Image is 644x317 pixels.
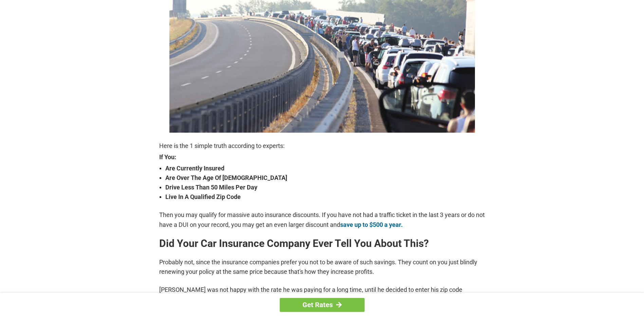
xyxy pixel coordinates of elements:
strong: If You: [159,154,485,160]
strong: Live In A Qualified Zip Code [165,192,485,202]
h2: Did Your Car Insurance Company Ever Tell You About This? [159,238,485,249]
strong: Are Currently Insured [165,164,485,173]
p: [PERSON_NAME] was not happy with the rate he was paying for a long time, until he decided to ente... [159,285,485,304]
strong: Are Over The Age Of [DEMOGRAPHIC_DATA] [165,173,485,183]
a: Get Rates [280,298,365,312]
p: Probably not, since the insurance companies prefer you not to be aware of such savings. They coun... [159,257,485,277]
p: Then you may qualify for massive auto insurance discounts. If you have not had a traffic ticket i... [159,210,485,229]
a: save up to $500 a year. [340,221,403,228]
p: Here is the 1 simple truth according to experts: [159,141,485,151]
strong: Drive Less Than 50 Miles Per Day [165,183,485,192]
